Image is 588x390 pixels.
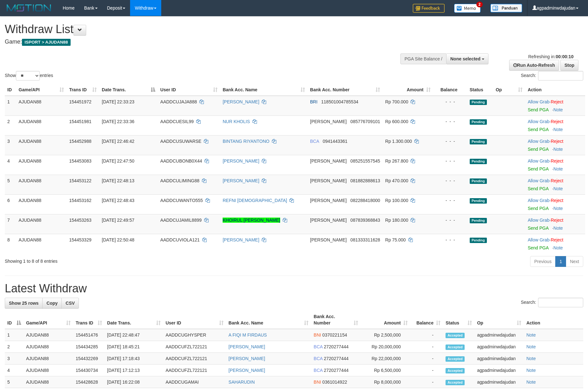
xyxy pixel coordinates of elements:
a: Note [553,186,563,191]
span: Accepted [446,345,465,350]
span: Refreshing in: [528,54,573,59]
div: - - - [436,118,465,125]
th: User ID: activate to sort column ascending [158,84,220,96]
span: Pending [470,100,487,105]
td: 3 [5,353,24,365]
td: AJUDAN88 [24,329,73,341]
td: [DATE] 17:18:43 [105,353,163,365]
td: · [525,96,585,116]
a: Allow Grab [528,237,549,242]
span: AADDCUESIL99 [160,119,194,124]
th: Status: activate to sort column ascending [443,311,474,329]
a: Send PGA [528,206,548,211]
td: AJUDAN88 [16,234,67,254]
label: Search: [521,71,583,80]
a: Allow Grab [528,139,549,144]
a: Note [526,356,536,361]
td: 5 [5,376,24,388]
a: Note [553,245,563,250]
span: Copy 082288418000 to clipboard [350,198,380,203]
span: · [528,237,550,242]
td: Rp 22,000,000 [361,353,410,365]
span: 154452988 [69,139,91,144]
th: Bank Acc. Number: activate to sort column ascending [311,311,361,329]
td: AJUDAN88 [16,155,67,175]
td: agpadminwdajudan [474,341,524,353]
th: Trans ID: activate to sort column ascending [66,84,99,96]
span: · [528,99,550,104]
span: Copy 0361014922 to clipboard [322,380,347,385]
span: [DATE] 22:48:13 [102,178,134,183]
span: [PERSON_NAME] [310,158,347,164]
td: - [410,329,443,341]
td: 154430734 [73,365,105,376]
a: Reject [551,237,564,242]
span: Rp 180.000 [385,218,408,223]
img: panduan.png [490,4,522,12]
a: Note [553,147,563,152]
a: Next [566,256,583,267]
a: Note [553,206,563,211]
td: 2 [5,341,24,353]
td: · [525,214,585,234]
span: None selected [450,56,481,61]
td: 154428628 [73,376,105,388]
a: Allow Grab [528,99,549,104]
div: - - - [436,138,465,144]
span: AADDCUWANTO555 [160,198,203,203]
td: 4 [5,155,16,175]
th: ID: activate to sort column descending [5,311,24,329]
span: Rp 600.000 [385,119,408,124]
span: Rp 700.000 [385,99,408,104]
span: Pending [470,198,487,204]
th: Amount: activate to sort column ascending [383,84,433,96]
a: Allow Grab [528,178,549,183]
span: [DATE] 22:48:43 [102,198,134,203]
td: 8 [5,234,16,254]
span: Pending [470,119,487,125]
td: agpadminwdajudan [474,365,524,376]
span: · [528,218,550,223]
a: Note [553,107,563,112]
th: Game/API: activate to sort column ascending [16,84,67,96]
td: AJUDAN88 [16,135,67,155]
td: 1 [5,96,16,116]
span: Accepted [446,380,465,385]
td: - [410,376,443,388]
th: ID [5,84,16,96]
th: Action [524,311,583,329]
span: AADDCUVIOLA121 [160,237,200,242]
td: AADDCUFZL722121 [163,353,226,365]
div: - - - [436,158,465,164]
span: Rp 75.000 [385,237,406,242]
td: 5 [5,175,16,194]
span: [DATE] 22:50:48 [102,237,134,242]
a: A FIQI M FIRDAUS [229,332,267,338]
span: · [528,139,550,144]
td: AADDCUGAMAI [163,376,226,388]
span: 2 [476,2,483,7]
div: Showing 1 to 8 of 8 entries [5,255,240,264]
th: Trans ID: activate to sort column ascending [73,311,105,329]
a: Send PGA [528,166,548,171]
span: Pending [470,238,487,243]
td: AJUDAN88 [24,376,73,388]
td: · [525,234,585,254]
th: Game/API: activate to sort column ascending [24,311,73,329]
td: AJUDAN88 [24,341,73,353]
td: 4 [5,365,24,376]
button: None selected [446,53,488,64]
td: AJUDAN88 [16,194,67,214]
span: BNI [314,332,321,338]
a: Send PGA [528,226,548,231]
a: Stop [560,60,578,71]
td: agpadminwdajudan [474,376,524,388]
span: BCA [310,139,319,144]
a: Allow Grab [528,198,549,203]
td: · [525,115,585,135]
a: Send PGA [528,245,548,250]
a: Send PGA [528,186,548,191]
span: Accepted [446,368,465,373]
th: Amount: activate to sort column ascending [361,311,410,329]
a: Show 25 rows [5,298,43,309]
